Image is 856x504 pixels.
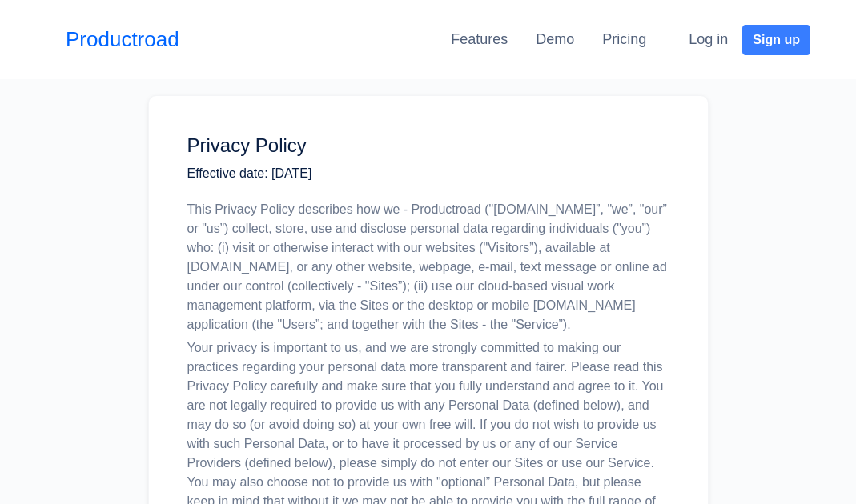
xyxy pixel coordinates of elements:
a: Productroad [66,24,179,55]
button: Sign up [742,25,810,55]
button: Log in [678,23,738,56]
a: Pricing [602,31,646,47]
p: Effective date: [DATE] [187,164,669,183]
a: Demo [536,31,574,47]
h1: Privacy Policy [187,134,669,158]
p: This Privacy Policy describes how we - Productroad ("[DOMAIN_NAME]”, "we”, "our” or "us”) collect... [187,200,669,334]
a: Features [451,31,508,47]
